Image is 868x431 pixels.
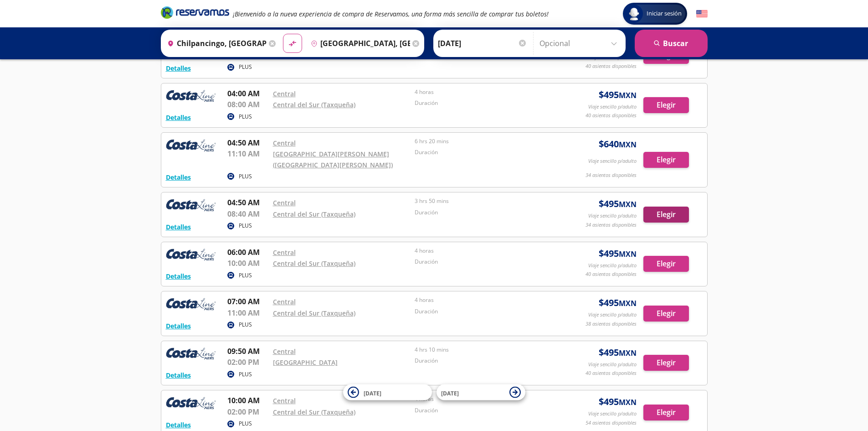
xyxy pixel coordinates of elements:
a: Central [273,139,296,147]
p: PLUS [239,113,252,121]
span: $ 495 [599,296,637,310]
button: Elegir [643,256,689,272]
p: Viaje sencillo p/adulto [588,103,637,111]
button: [DATE] [437,384,525,400]
p: 38 asientos disponibles [586,320,637,328]
p: 02:00 PM [227,406,268,417]
p: PLUS [239,172,252,181]
input: Buscar Origen [164,32,267,55]
p: 40 asientos disponibles [586,62,637,70]
p: PLUS [239,321,252,329]
p: Duración [415,357,552,365]
button: Elegir [643,207,689,223]
p: 40 asientos disponibles [586,112,637,119]
p: 04:00 AM [227,88,268,99]
a: Central del Sur (Taxqueña) [273,100,355,109]
a: Central del Sur (Taxqueña) [273,210,355,218]
p: 04:50 AM [227,197,268,208]
small: MXN [619,298,637,308]
p: Duración [415,406,552,415]
span: $ 495 [599,88,637,102]
img: RESERVAMOS [166,395,216,413]
p: Viaje sencillo p/adulto [588,212,637,220]
img: RESERVAMOS [166,137,216,156]
span: $ 495 [599,197,637,211]
button: Elegir [643,152,689,168]
small: MXN [619,348,637,358]
a: Central del Sur (Taxqueña) [273,259,355,268]
a: Central [273,396,296,405]
p: PLUS [239,63,252,71]
p: Duración [415,99,552,107]
p: 08:40 AM [227,208,268,219]
img: RESERVAMOS [166,346,216,364]
img: RESERVAMOS [166,197,216,215]
p: Viaje sencillo p/adulto [588,262,637,270]
p: 4 horas [415,88,552,96]
button: Detalles [166,271,191,281]
small: MXN [619,397,637,407]
button: English [696,8,708,20]
a: Central [273,89,296,98]
input: Opcional [539,32,621,55]
img: RESERVAMOS [166,247,216,265]
p: 3 hrs 50 mins [415,197,552,205]
button: Detalles [166,222,191,232]
a: Central del Sur (Taxqueña) [273,309,355,317]
p: 4 horas [415,247,552,255]
p: PLUS [239,370,252,379]
span: $ 495 [599,247,637,260]
p: Viaje sencillo p/adulto [588,361,637,369]
button: Detalles [166,172,191,182]
button: Buscar [635,30,708,57]
img: RESERVAMOS [166,296,216,314]
small: MXN [619,140,637,150]
button: Elegir [643,97,689,113]
a: [GEOGRAPHIC_DATA][PERSON_NAME] ([GEOGRAPHIC_DATA][PERSON_NAME]) [273,150,393,169]
p: 4 hrs 10 mins [415,346,552,354]
p: 06:00 AM [227,247,268,258]
a: [GEOGRAPHIC_DATA] [273,358,338,367]
p: 6 hrs 20 mins [415,137,552,145]
p: 11:10 AM [227,148,268,159]
p: 10:00 AM [227,395,268,406]
span: $ 640 [599,137,637,151]
button: Detalles [166,420,191,430]
span: $ 495 [599,346,637,359]
p: Viaje sencillo p/adulto [588,157,637,165]
input: Elegir Fecha [438,32,527,55]
input: Buscar Destino [307,32,410,55]
a: Brand Logo [161,5,229,22]
p: Viaje sencillo p/adulto [588,410,637,418]
small: MXN [619,249,637,259]
p: 07:00 AM [227,296,268,307]
span: Iniciar sesión [643,9,685,18]
p: Viaje sencillo p/adulto [588,311,637,319]
a: Central del Sur (Taxqueña) [273,408,355,416]
a: Central [273,347,296,356]
p: PLUS [239,420,252,428]
em: ¡Bienvenido a la nueva experiencia de compra de Reservamos, una forma más sencilla de comprar tus... [233,10,549,18]
p: 11:00 AM [227,307,268,318]
p: 40 asientos disponibles [586,270,637,278]
a: Central del Sur (Taxqueña) [273,51,355,60]
button: Detalles [166,370,191,380]
button: Elegir [643,405,689,421]
p: Duración [415,307,552,316]
p: 34 asientos disponibles [586,171,637,179]
span: [DATE] [364,389,381,397]
a: Central [273,297,296,306]
img: RESERVAMOS [166,88,216,106]
p: Duración [415,148,552,156]
span: [DATE] [441,389,459,397]
span: $ 495 [599,395,637,409]
a: Central [273,248,296,257]
button: Detalles [166,113,191,122]
small: MXN [619,199,637,209]
button: Detalles [166,63,191,73]
p: Duración [415,258,552,266]
i: Brand Logo [161,5,229,19]
p: PLUS [239,222,252,230]
p: 4 horas [415,296,552,304]
p: 10:00 AM [227,258,268,269]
